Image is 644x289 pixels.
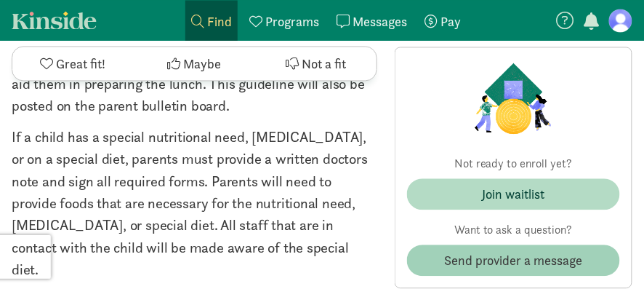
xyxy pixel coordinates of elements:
span: Find [207,13,232,30]
p: Want to ask a question? [407,221,620,239]
div: Join waitlist [483,184,545,204]
button: Great fit! [12,47,134,81]
span: Pay [440,13,461,30]
span: Messages [353,13,407,30]
span: Not a fit [302,55,346,74]
span: Send provider a message [444,250,583,270]
button: Maybe [134,47,255,81]
img: Provider logo [471,59,555,138]
p: If a child has a special nutritional need, [MEDICAL_DATA], or on a special diet, parents must pro... [12,126,377,281]
span: Maybe [184,55,222,74]
span: Great fit! [57,55,106,74]
button: Not a fit [255,47,377,81]
button: Join waitlist [407,178,620,210]
button: Send provider a message [407,245,620,276]
a: Kinside [12,11,97,29]
span: Programs [265,13,319,30]
p: Not ready to enroll yet? [407,155,620,173]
